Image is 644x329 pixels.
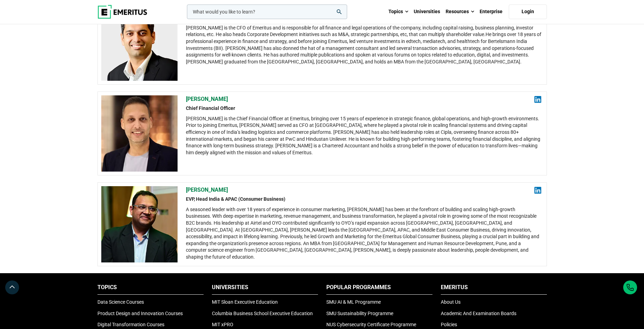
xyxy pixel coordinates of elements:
a: Policies [441,322,457,327]
a: NUS Cybersecurity Certificate Programme [326,322,416,327]
img: Ankit-gadia.png [101,95,178,172]
a: Login [509,5,547,19]
img: linkedin.png [534,96,541,103]
h2: [PERSON_NAME] [186,186,542,194]
div: [PERSON_NAME] is the CFO of Emeritus and is responsible for all finance and legal operations of t... [186,25,542,66]
a: MIT xPRO [212,322,233,327]
input: woocommerce-product-search-field-0 [187,5,347,19]
img: Avnish [101,186,178,262]
img: Pranjal [101,5,178,81]
a: MIT Sloan Executive Education [212,299,278,305]
a: Academic And Examination Boards [441,311,516,316]
h2: EVP, Head India & APAC (Consumer Business) [186,196,542,203]
img: linkedin.png [534,187,541,194]
a: About Us [441,299,461,305]
div: [PERSON_NAME] is the Chief Financial Officer at Emeritus, bringing over 15 years of experience in... [186,115,542,156]
div: A seasoned leader with over 18 years of experience in consumer marketing, [PERSON_NAME] has been ... [186,206,542,261]
a: Digital Transformation Courses [97,322,164,327]
h2: [PERSON_NAME] [186,95,542,103]
a: Product Design and Innovation Courses [97,311,183,316]
a: SMU AI & ML Programme [326,299,381,305]
a: Columbia Business School Executive Education [212,311,313,316]
a: SMU Sustainability Programme [326,311,393,316]
h2: Chief Financial Officer [186,105,542,112]
a: Data Science Courses [97,299,144,305]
